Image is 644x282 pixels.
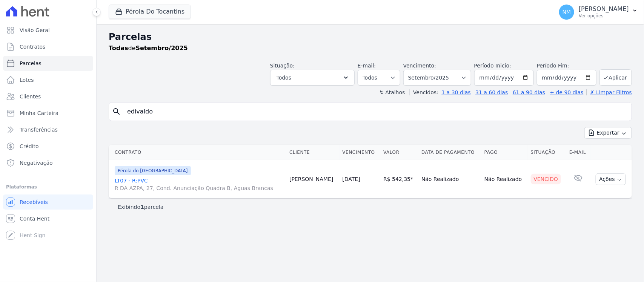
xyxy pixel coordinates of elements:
button: NM [PERSON_NAME] Ver opções [553,2,644,23]
a: Clientes [3,89,93,104]
a: + de 90 dias [550,89,584,95]
label: Vencimento: [403,63,436,69]
span: Clientes [20,93,41,100]
span: R DA AZPA, 27, Cond. Anunciação Quadra B, Aguas Brancas [115,184,283,192]
a: [DATE] [343,176,360,182]
td: Não Realizado [481,160,528,198]
td: Não Realizado [418,160,481,198]
label: E-mail: [358,63,376,69]
p: Exibindo parcela [118,203,164,211]
a: Negativação [3,155,93,170]
strong: Setembro/2025 [136,44,188,52]
span: Recebíveis [20,198,48,206]
span: Crédito [20,143,39,150]
label: Situação: [270,63,295,69]
span: Visão Geral [20,26,50,34]
a: Parcelas [3,56,93,71]
button: Todos [270,70,355,86]
button: Exportar [584,127,632,139]
span: NM [563,9,571,15]
span: Negativação [20,159,53,167]
p: de [109,44,188,53]
a: LT07 - R:PVCR DA AZPA, 27, Cond. Anunciação Quadra B, Aguas Brancas [115,177,283,192]
th: E-mail [566,145,590,160]
td: [PERSON_NAME] [286,160,339,198]
span: Minha Carteira [20,109,58,117]
span: Todos [277,73,291,82]
span: Lotes [20,76,34,84]
p: [PERSON_NAME] [579,5,629,13]
a: 1 a 30 dias [442,89,471,95]
a: Minha Carteira [3,106,93,121]
a: Conta Hent [3,211,93,226]
button: Ações [596,173,626,185]
label: Vencidos: [410,89,438,95]
b: 1 [140,204,144,210]
span: Parcelas [20,60,41,67]
span: Pérola do [GEOGRAPHIC_DATA] [115,166,191,175]
th: Cliente [286,145,339,160]
strong: Todas [109,44,128,52]
span: Conta Hent [20,215,49,222]
th: Vencimento [340,145,381,160]
a: Contratos [3,39,93,54]
a: Recebíveis [3,195,93,210]
th: Contrato [109,145,286,160]
td: R$ 542,35 [380,160,418,198]
label: Período Inicío: [474,63,511,69]
div: Vencido [531,174,561,184]
a: Lotes [3,72,93,87]
label: ↯ Atalhos [379,89,405,95]
span: Contratos [20,43,45,51]
a: Crédito [3,139,93,154]
a: 31 a 60 dias [475,89,508,95]
button: Pérola Do Tocantins [109,5,191,19]
a: Transferências [3,122,93,137]
label: Período Fim: [537,62,596,70]
th: Data de Pagamento [418,145,481,160]
span: Transferências [20,126,58,133]
a: 61 a 90 dias [513,89,545,95]
a: Visão Geral [3,23,93,38]
i: search [112,107,121,116]
th: Situação [528,145,567,160]
div: Plataformas [6,182,90,192]
th: Valor [380,145,418,160]
p: Ver opções [579,13,629,19]
h2: Parcelas [109,30,632,44]
input: Buscar por nome do lote ou do cliente [123,104,629,119]
a: ✗ Limpar Filtros [587,89,632,95]
button: Aplicar [599,69,632,86]
th: Pago [481,145,528,160]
